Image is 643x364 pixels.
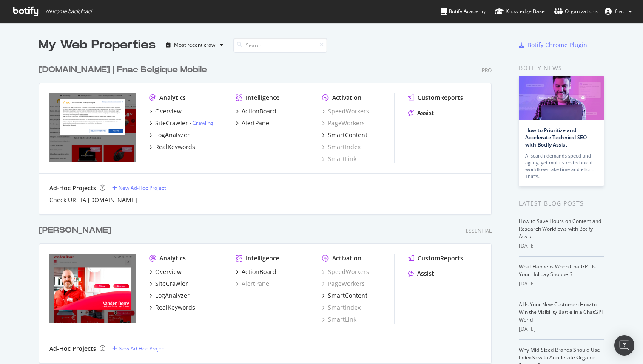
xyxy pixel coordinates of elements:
a: RealKeywords [149,303,195,312]
a: ActionBoard [236,268,276,276]
div: LogAnalyzer [155,291,190,300]
a: SpeedWorkers [322,107,369,116]
div: [DATE] [519,280,604,288]
button: fnac [598,5,639,18]
div: Latest Blog Posts [519,199,604,208]
a: How to Save Hours on Content and Research Workflows with Botify Assist [519,217,601,240]
div: AI search demands speed and agility, yet multi-step technical workflows take time and effort. Tha... [525,152,597,180]
a: SmartIndex [322,143,361,151]
div: Overview [155,268,182,276]
a: SmartLink [322,315,356,324]
a: Assist [408,109,434,117]
a: SmartLink [322,155,356,163]
a: Botify Chrome Plugin [519,41,587,49]
a: SiteCrawler- Crawling [149,119,213,127]
div: Open Intercom Messenger [614,335,634,356]
div: SmartContent [328,131,367,139]
a: SmartContent [322,131,367,139]
div: ActionBoard [242,107,276,116]
img: How to Prioritize and Accelerate Technical SEO with Botify Assist [519,76,604,120]
img: www.fnac.be [49,93,136,162]
div: CustomReports [418,93,463,102]
div: Knowledge Base [495,7,545,16]
div: Overview [155,107,182,116]
a: Overview [149,268,182,276]
div: My Web Properties [39,37,156,54]
div: Most recent crawl [174,42,216,48]
div: Botify Academy [441,7,486,16]
span: Welcome back, fnac ! [45,8,92,15]
a: AlertPanel [236,119,271,127]
input: Search [233,38,327,53]
div: Pro [482,67,492,74]
a: SiteCrawler [149,279,188,288]
span: fnac [615,8,625,15]
div: SmartContent [328,291,367,300]
div: Assist [417,109,434,117]
a: AI Is Your New Customer: How to Win the Visibility Battle in a ChatGPT World [519,301,604,323]
a: New Ad-Hoc Project [112,184,166,192]
img: www.vandenborre.be/ [49,254,136,323]
div: Intelligence [246,254,279,262]
a: ActionBoard [236,107,276,116]
div: New Ad-Hoc Project [119,345,166,352]
div: Ad-Hoc Projects [49,344,96,353]
a: SmartContent [322,291,367,300]
div: LogAnalyzer [155,131,190,139]
div: AlertPanel [242,119,271,127]
a: AlertPanel [236,279,271,288]
a: CustomReports [408,254,463,262]
a: Overview [149,107,182,116]
div: New Ad-Hoc Project [119,184,166,192]
a: [PERSON_NAME] [39,224,115,237]
div: Botify news [519,63,604,73]
div: Botify Chrome Plugin [527,41,587,49]
a: LogAnalyzer [149,291,190,300]
a: CustomReports [408,93,463,102]
button: Most recent crawl [162,38,227,52]
div: [DOMAIN_NAME] | Fnac Belgique Mobile [39,64,207,76]
div: Activation [332,93,361,102]
div: Ad-Hoc Projects [49,184,96,192]
a: What Happens When ChatGPT Is Your Holiday Shopper? [519,263,596,278]
a: PageWorkers [322,119,365,127]
div: Analytics [159,254,186,262]
div: RealKeywords [155,303,195,312]
div: Essential [466,227,492,234]
a: RealKeywords [149,143,195,151]
a: SpeedWorkers [322,268,369,276]
div: Activation [332,254,361,262]
div: - [190,119,213,127]
a: PageWorkers [322,279,365,288]
a: Check URL IA [DOMAIN_NAME] [49,196,137,204]
a: New Ad-Hoc Project [112,345,166,352]
div: Assist [417,269,434,278]
a: How to Prioritize and Accelerate Technical SEO with Botify Assist [525,127,587,148]
a: Crawling [193,119,213,127]
div: SiteCrawler [155,119,188,127]
a: Assist [408,269,434,278]
div: Intelligence [246,93,279,102]
div: SiteCrawler [155,279,188,288]
div: CustomReports [418,254,463,262]
div: [DATE] [519,325,604,333]
div: ActionBoard [242,268,276,276]
div: [DATE] [519,242,604,250]
div: Analytics [159,93,186,102]
div: RealKeywords [155,143,195,151]
a: SmartIndex [322,303,361,312]
div: [PERSON_NAME] [39,224,111,237]
div: Organizations [554,7,598,16]
a: [DOMAIN_NAME] | Fnac Belgique Mobile [39,64,211,76]
a: LogAnalyzer [149,131,190,139]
